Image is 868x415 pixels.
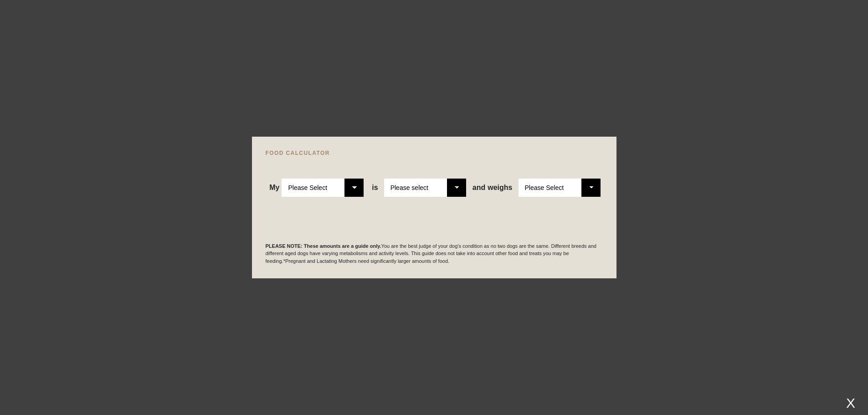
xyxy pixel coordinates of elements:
[473,184,488,192] span: and
[269,184,279,192] span: My
[266,243,381,249] b: PLEASE NOTE: These amounts are a guide only.
[266,150,603,156] h4: FOOD CALCULATOR
[842,395,859,410] div: X
[372,184,378,192] span: is
[266,242,603,265] p: You are the best judge of your dog's condition as no two dogs are the same. Different breeds and ...
[473,184,513,192] span: weighs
